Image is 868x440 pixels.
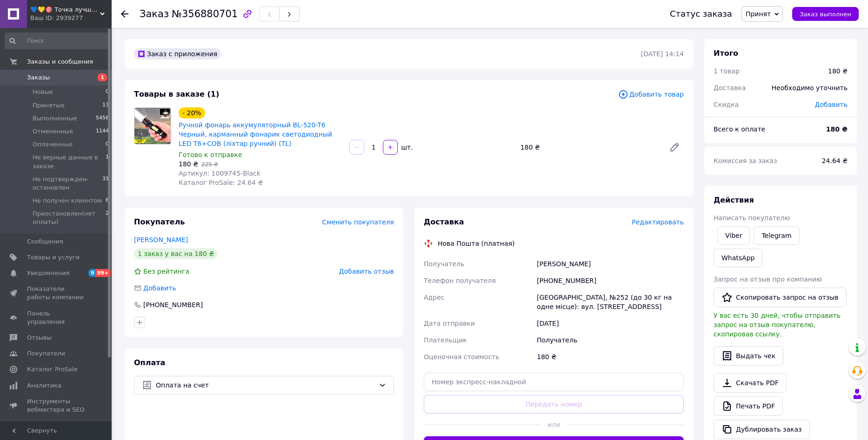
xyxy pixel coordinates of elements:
span: Уведомления [27,269,69,277]
span: Оценочная стоимость [424,353,500,361]
span: Каталог ProSale: 24.64 ₴ [179,179,263,186]
div: [GEOGRAPHIC_DATA], №252 (до 30 кг на одне місце): вул. [STREET_ADDRESS] [535,289,686,315]
div: Вернуться назад [121,9,128,19]
span: Покупатель [134,217,185,226]
span: Инструменты вебмастера и SEO [27,397,86,414]
div: Необходимо уточнить [766,78,853,98]
div: Получатель [535,332,686,348]
div: [PHONE_NUMBER] [142,300,204,309]
span: Панель управления [27,309,86,326]
button: Выдать чек [714,346,783,366]
b: 180 ₴ [826,125,848,133]
div: [PHONE_NUMBER] [535,272,686,289]
div: 180 ₴ [828,66,848,76]
a: [PERSON_NAME] [134,236,188,243]
span: Товары в заказе (1) [134,90,219,99]
span: Всего к оплате [714,125,765,133]
img: Ручной фонарь аккумуляторный BL-520-T6 Черный, карманный фонарик светодиодный LED T6+COB (ліхтар ... [134,108,171,144]
div: Ваш ID: 2939277 [30,14,112,22]
span: Каталог ProSale [27,365,77,374]
span: 1144 [96,127,109,136]
span: Сообщения [27,237,63,246]
time: [DATE] 14:14 [641,50,684,58]
span: 180 ₴ [179,160,198,168]
span: Телефон получателя [424,277,496,284]
span: Дата отправки [424,320,475,327]
span: Сменить покупателя [322,218,394,226]
div: [DATE] [535,315,686,332]
span: Получатель [424,260,464,268]
span: Готово к отправке [179,151,242,158]
span: Не подтвержден-остановлен [33,175,102,192]
span: 99+ [96,269,111,277]
button: Заказ выполнен [792,7,859,21]
span: Отзывы [27,334,52,342]
span: Принятые [33,101,65,110]
span: Оплата на счет [156,380,375,390]
span: Показатели работы компании [27,285,86,302]
span: 2 [106,210,109,226]
a: Ручной фонарь аккумуляторный BL-520-T6 Черный, карманный фонарик светодиодный LED T6+COB (ліхтар ... [179,121,332,147]
span: Добавить [143,284,176,292]
span: 31 [102,175,109,192]
span: Адрес [424,294,444,301]
span: Заказы и сообщения [27,58,93,66]
div: Статус заказа [670,9,732,19]
span: Не получен клиентом [33,197,102,205]
span: Артикул: 1009745-Black [179,170,260,177]
span: Доставка [714,84,746,92]
a: Скачать PDF [714,373,787,393]
span: Оплаченные [33,140,73,149]
span: Итого [714,49,738,58]
span: Новые [33,88,53,96]
span: Заказ [140,8,169,20]
span: 1 товар [714,67,740,75]
span: У вас есть 30 дней, чтобы отправить запрос на отзыв покупателю, скопировав ссылку. [714,312,841,338]
span: 0 [106,140,109,149]
span: 6 [106,197,109,205]
span: или [541,420,567,429]
span: Покупатели [27,349,65,358]
span: Аналитика [27,381,61,390]
button: Скопировать запрос на отзыв [714,288,847,307]
span: Комиссия за заказ [714,157,777,164]
a: Редактировать [665,138,684,157]
span: 1 [98,73,107,81]
a: Telegram [754,226,799,245]
span: Не верные данные в заказе [33,153,106,170]
span: Написать покупателю [714,214,790,222]
span: Товары и услуги [27,253,80,262]
a: Печать PDF [714,396,783,416]
span: Приостановлен(нет оплаты) [33,210,106,226]
span: Плательщик [424,336,467,344]
div: - 20% [179,107,205,118]
span: 13 [102,101,109,110]
span: Принят [746,10,771,18]
input: Поиск [5,33,110,49]
span: Без рейтинга [143,268,189,275]
span: 9 [88,269,96,277]
span: 24.64 ₴ [822,157,848,164]
span: Оплата [134,358,165,367]
span: Действия [714,196,754,204]
div: Нова Пошта (платная) [435,239,517,248]
span: Доставка [424,217,464,226]
div: [PERSON_NAME] [535,256,686,272]
span: 225 ₴ [201,161,218,168]
div: Заказ с приложения [134,48,221,59]
span: Отмененные [33,127,73,136]
a: Viber [717,226,750,245]
span: Добавить [815,101,848,108]
span: Добавить товар [618,89,684,99]
span: 0 [106,88,109,96]
span: №356880701 [172,8,238,20]
span: Добавить отзыв [339,268,394,275]
input: Номер экспресс-накладной [424,373,684,391]
span: 1 [106,153,109,170]
a: WhatsApp [714,249,762,267]
div: 180 ₴ [535,348,686,365]
div: 1 заказ у вас на 180 ₴ [134,248,218,259]
span: Скидка [714,101,739,108]
span: Выполненные [33,114,77,123]
span: Заказы [27,73,50,82]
